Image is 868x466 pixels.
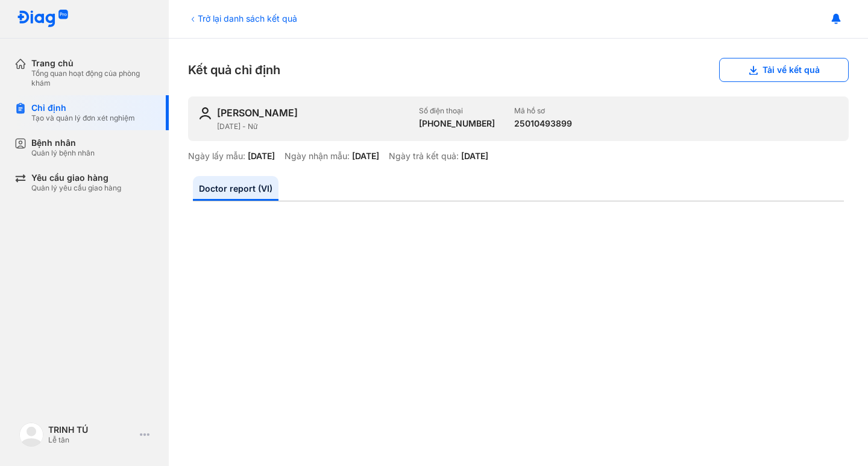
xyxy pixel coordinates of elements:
div: Ngày nhận mẫu: [285,151,350,162]
img: user-icon [198,106,212,121]
div: Mã hồ sơ [514,106,572,116]
div: Tổng quan hoạt động của phòng khám [31,69,154,88]
div: Ngày lấy mẫu: [188,151,245,162]
div: [DATE] - Nữ [217,122,409,131]
div: Yêu cầu giao hàng [31,172,121,183]
div: Quản lý yêu cầu giao hàng [31,183,121,193]
div: Tạo và quản lý đơn xét nghiệm [31,113,135,123]
div: Trang chủ [31,58,154,69]
div: Quản lý bệnh nhân [31,148,95,158]
div: [DATE] [352,151,379,162]
button: Tải về kết quả [719,58,849,82]
div: [DATE] [248,151,275,162]
div: [PERSON_NAME] [217,106,298,119]
div: [PHONE_NUMBER] [419,118,495,129]
img: logo [19,423,43,447]
div: Ngày trả kết quả: [389,151,459,162]
img: logo [17,10,69,28]
div: Trở lại danh sách kết quả [188,12,297,25]
a: Doctor report (VI) [193,176,278,201]
div: Bệnh nhân [31,137,95,148]
div: [DATE] [461,151,488,162]
div: Lễ tân [48,435,135,445]
div: Kết quả chỉ định [188,58,849,82]
div: 25010493899 [514,118,572,129]
div: TRINH TÚ [48,424,135,435]
div: Số điện thoại [419,106,495,116]
div: Chỉ định [31,102,135,113]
